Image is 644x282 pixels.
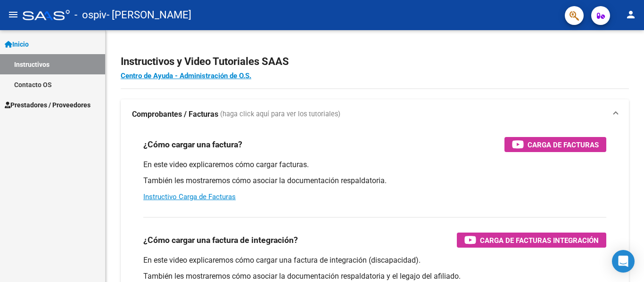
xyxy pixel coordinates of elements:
[143,160,606,170] p: En este video explicaremos cómo cargar facturas.
[143,176,606,186] p: También les mostraremos cómo asociar la documentación respaldatoria.
[143,193,236,201] a: Instructivo Carga de Facturas
[121,53,629,71] h2: Instructivos y Video Tutoriales SAAS
[143,271,606,282] p: También les mostraremos cómo asociar la documentación respaldatoria y el legajo del afiliado.
[528,139,599,151] span: Carga de Facturas
[480,234,599,246] span: Carga de Facturas Integración
[457,233,606,248] button: Carga de Facturas Integración
[220,109,340,120] span: (haga click aquí para ver los tutoriales)
[5,100,91,110] span: Prestadores / Proveedores
[107,5,191,25] span: - [PERSON_NAME]
[143,255,606,266] p: En este video explicaremos cómo cargar una factura de integración (discapacidad).
[121,99,629,129] mat-expansion-panel-header: Comprobantes / Facturas (haga click aquí para ver los tutoriales)
[612,250,635,273] div: Open Intercom Messenger
[121,72,251,80] a: Centro de Ayuda - Administración de O.S.
[504,137,606,152] button: Carga de Facturas
[74,5,107,25] span: - ospiv
[5,39,29,49] span: Inicio
[143,138,242,151] h3: ¿Cómo cargar una factura?
[625,9,636,20] mat-icon: person
[132,109,218,120] strong: Comprobantes / Facturas
[8,9,19,20] mat-icon: menu
[143,234,298,247] h3: ¿Cómo cargar una factura de integración?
